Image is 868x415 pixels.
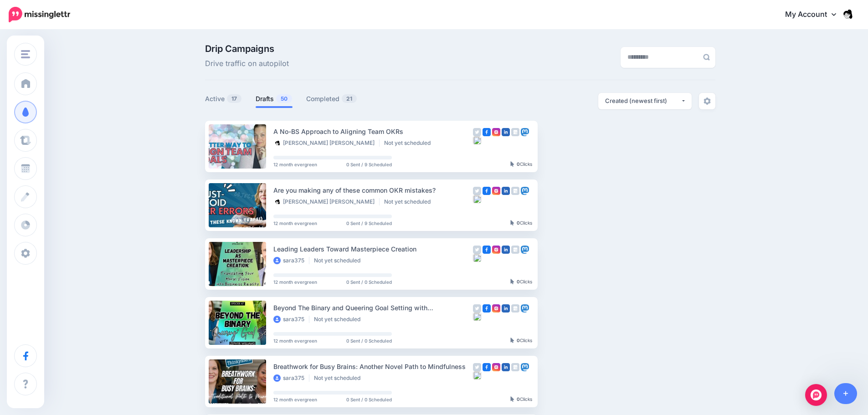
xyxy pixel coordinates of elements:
[510,338,532,343] div: Clicks
[273,198,380,205] li: [PERSON_NAME] [PERSON_NAME]
[273,185,473,195] div: Are you making any of these common OKR mistakes?
[510,161,514,167] img: pointer-grey-darker.png
[511,246,519,254] img: google_business-grey-square.png
[473,371,481,379] img: bluesky-square.png
[273,221,317,225] span: 12 month evergreen
[521,187,529,195] img: mastodon-square.png
[510,397,532,402] div: Clicks
[314,374,365,382] li: Not yet scheduled
[314,316,365,323] li: Not yet scheduled
[346,280,392,284] span: 0 Sent / 0 Scheduled
[605,97,681,105] div: Created (newest first)
[510,220,532,226] div: Clicks
[205,93,242,104] a: Active17
[273,139,380,147] li: [PERSON_NAME] [PERSON_NAME]
[273,280,317,284] span: 12 month evergreen
[342,94,357,103] span: 21
[473,246,481,254] img: twitter-grey-square.png
[473,187,481,195] img: twitter-grey-square.png
[521,128,529,136] img: mastodon-square.png
[314,257,365,264] li: Not yet scheduled
[276,94,292,103] span: 50
[704,97,711,105] img: settings-grey.png
[510,338,514,343] img: pointer-grey-darker.png
[517,279,520,284] b: 0
[473,363,481,371] img: twitter-grey-square.png
[492,363,500,371] img: instagram-square.png
[346,338,392,343] span: 0 Sent / 0 Scheduled
[346,162,392,167] span: 0 Sent / 9 Scheduled
[502,187,510,195] img: linkedin-square.png
[492,128,500,136] img: instagram-square.png
[273,361,473,372] div: Breathwork for Busy Brains: Another Novel Path to Mindfulness
[473,195,481,203] img: bluesky-square.png
[205,58,289,70] span: Drive traffic on autopilot
[273,374,309,382] li: sara375
[483,363,491,371] img: facebook-square.png
[273,316,309,323] li: sara375
[521,246,529,254] img: mastodon-square.png
[273,302,473,313] div: Beyond The Binary and Queering Goal Setting with [PERSON_NAME]
[502,363,510,371] img: linkedin-square.png
[502,304,510,313] img: linkedin-square.png
[473,128,481,136] img: twitter-grey-square.png
[346,397,392,402] span: 0 Sent / 0 Scheduled
[9,7,70,22] img: Missinglettr
[511,363,519,371] img: google_business-grey-square.png
[384,198,435,205] li: Not yet scheduled
[273,338,317,343] span: 12 month evergreen
[205,44,289,53] span: Drip Campaigns
[502,128,510,136] img: linkedin-square.png
[492,246,500,254] img: instagram-square.png
[473,313,481,321] img: bluesky-square.png
[517,161,520,167] b: 0
[492,187,500,195] img: instagram-square.png
[517,396,520,402] b: 0
[227,94,241,103] span: 17
[483,187,491,195] img: facebook-square.png
[306,93,357,104] a: Completed21
[517,220,520,225] b: 0
[346,221,392,225] span: 0 Sent / 9 Scheduled
[473,136,481,144] img: bluesky-square.png
[483,128,491,136] img: facebook-square.png
[805,384,827,406] div: Open Intercom Messenger
[384,139,435,147] li: Not yet scheduled
[502,246,510,254] img: linkedin-square.png
[510,396,514,402] img: pointer-grey-darker.png
[703,54,710,61] img: search-grey-6.png
[511,128,519,136] img: google_business-grey-square.png
[521,363,529,371] img: mastodon-square.png
[483,246,491,254] img: facebook-square.png
[473,304,481,313] img: twitter-grey-square.png
[273,162,317,167] span: 12 month evergreen
[483,304,491,313] img: facebook-square.png
[273,244,473,254] div: Leading Leaders Toward Masterpiece Creation
[273,257,309,264] li: sara375
[256,93,293,104] a: Drafts50
[517,338,520,343] b: 0
[273,397,317,402] span: 12 month evergreen
[511,304,519,313] img: google_business-grey-square.png
[510,220,514,225] img: pointer-grey-darker.png
[521,304,529,313] img: mastodon-square.png
[598,93,692,109] button: Created (newest first)
[776,4,854,26] a: My Account
[511,187,519,195] img: google_business-grey-square.png
[510,279,514,284] img: pointer-grey-darker.png
[510,162,532,167] div: Clicks
[273,126,473,137] div: A No-BS Approach to Aligning Team OKRs
[473,254,481,262] img: bluesky-square.png
[492,304,500,313] img: instagram-square.png
[510,279,532,285] div: Clicks
[21,50,30,58] img: menu.png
